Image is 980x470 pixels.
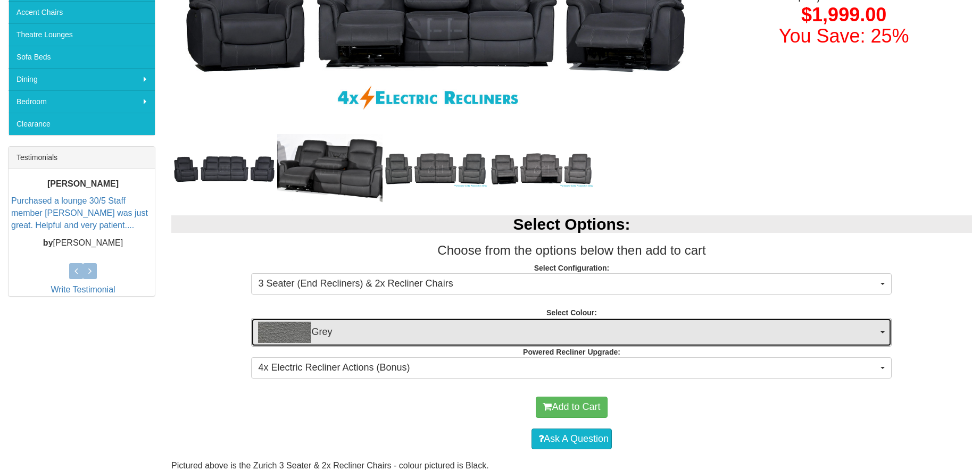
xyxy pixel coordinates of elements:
a: Sofa Beds [9,46,155,68]
a: Write Testimonial [51,285,115,294]
a: Dining [9,68,155,90]
a: Purchased a lounge 30/5 Staff member [PERSON_NAME] was just great. Helpful and very patient.... [11,196,148,230]
span: 3 Seater (End Recliners) & 2x Recliner Chairs [258,277,878,291]
button: Add to Cart [536,397,607,418]
strong: Select Colour: [546,308,597,317]
button: 4x Electric Recliner Actions (Bonus) [251,357,892,379]
b: [PERSON_NAME] [47,179,119,188]
h3: Choose from the options below then add to cart [171,244,972,257]
a: Ask A Question [531,429,612,450]
a: Bedroom [9,90,155,113]
button: GreyGrey [251,318,892,347]
a: Theatre Lounges [9,23,155,46]
button: 3 Seater (End Recliners) & 2x Recliner Chairs [251,273,892,295]
b: Select Options: [513,215,630,233]
span: Grey [258,322,878,343]
strong: Select Configuration: [534,264,610,272]
font: You Save: 25% [779,25,909,47]
strong: Powered Recliner Upgrade: [523,348,620,356]
div: Testimonials [9,147,155,169]
a: Clearance [9,113,155,135]
p: [PERSON_NAME] [11,237,155,249]
span: 4x Electric Recliner Actions (Bonus) [258,361,878,375]
b: by [43,238,53,247]
img: Grey [258,322,311,343]
a: Accent Chairs [9,1,155,23]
